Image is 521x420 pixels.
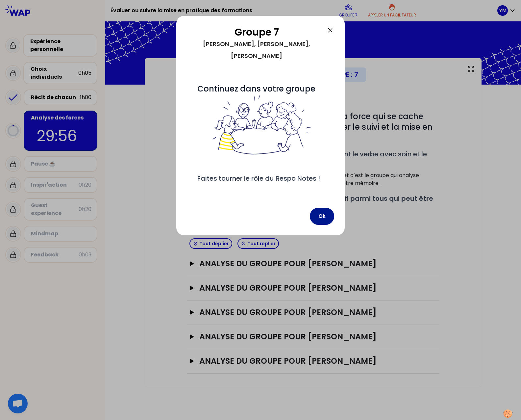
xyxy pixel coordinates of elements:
[197,83,324,157] span: Continuez dans votre groupe
[187,26,326,38] h2: Groupe 7
[197,174,320,183] span: Faites tourner le rôle du Respo Notes !
[209,94,312,157] img: filesOfInstructions%2Fbienvenue%20dans%20votre%20groupe%20-%20petit.png
[310,208,334,225] button: Ok
[187,38,326,62] div: [PERSON_NAME], [PERSON_NAME], [PERSON_NAME]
